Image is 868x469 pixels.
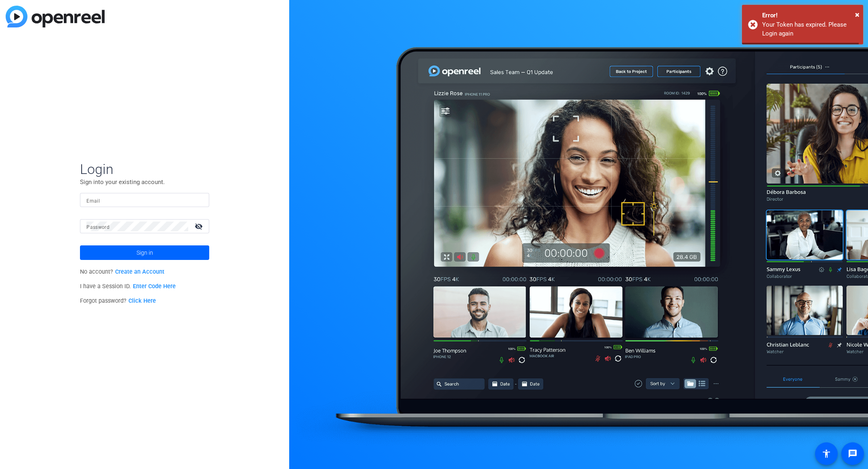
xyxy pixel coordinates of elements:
[80,161,209,178] span: Login
[855,10,860,19] span: ×
[86,198,100,204] mat-label: Email
[133,283,176,290] a: Enter Code Here
[86,195,203,205] input: Enter Email Address
[190,220,209,232] mat-icon: visibility_off
[137,243,153,263] span: Sign in
[80,178,209,186] p: Sign into your existing account.
[822,449,831,459] mat-icon: accessibility
[80,297,156,304] span: Forgot password?
[762,11,857,20] div: Error!
[848,449,857,459] mat-icon: message
[855,8,860,21] button: Close
[80,268,164,275] span: No account?
[115,268,164,275] a: Create an Account
[86,224,109,230] mat-label: Password
[762,20,857,38] div: Your Token has expired. Please Login again
[80,245,209,260] button: Sign in
[80,283,176,290] span: I have a Session ID.
[6,6,105,27] img: blue-gradient.svg
[128,297,156,304] a: Click Here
